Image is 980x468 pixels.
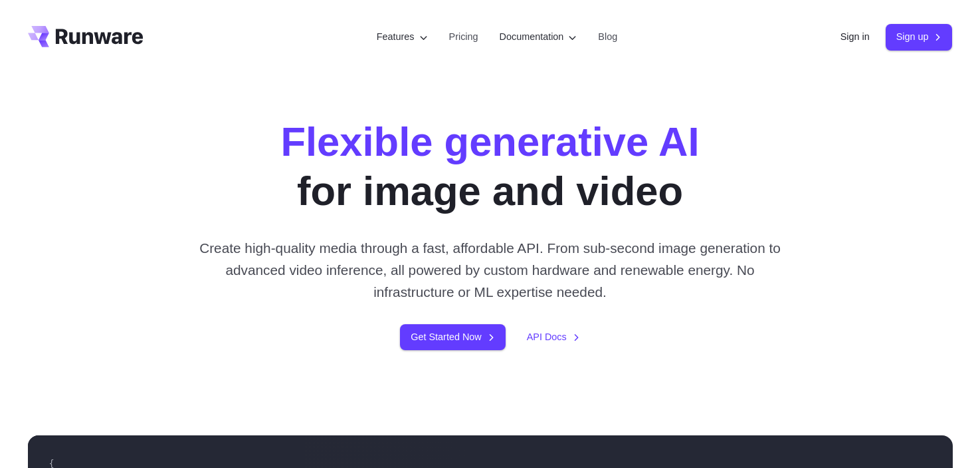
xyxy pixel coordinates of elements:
a: Go to / [28,26,144,47]
a: Sign up [886,24,953,50]
a: Sign in [840,29,870,45]
p: Create high-quality media through a fast, affordable API. From sub-second image generation to adv... [194,237,786,304]
label: Features [377,29,428,45]
a: Get Started Now [400,324,505,350]
a: API Docs [527,330,580,345]
a: Pricing [449,29,478,45]
label: Documentation [500,29,577,45]
strong: Flexible generative AI [280,118,699,164]
a: Blog [598,29,617,45]
h1: for image and video [280,117,699,216]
